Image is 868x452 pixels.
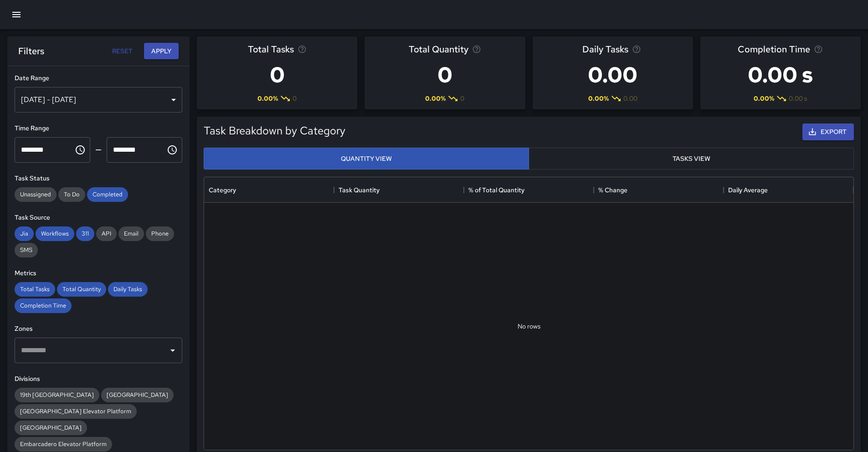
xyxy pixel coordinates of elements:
[96,226,117,241] div: API
[118,230,144,237] span: Email
[248,56,307,93] h3: 0
[146,230,174,237] span: Phone
[71,141,89,159] button: Choose time, selected time is 12:00 AM
[623,94,637,103] span: 0.00
[15,190,56,198] span: Unassigned
[204,123,345,138] h5: Task Breakdown by Category
[15,282,55,297] div: Total Tasks
[15,407,137,415] span: [GEOGRAPHIC_DATA] Elevator Platform
[15,374,182,384] h6: Divisions
[96,230,117,237] span: API
[802,123,854,140] button: Export
[15,421,87,435] div: [GEOGRAPHIC_DATA]
[728,177,768,203] div: Daily Average
[108,43,137,60] button: Reset
[57,282,106,297] div: Total Quantity
[588,94,609,103] span: 0.00 %
[15,298,72,313] div: Completion Time
[15,243,38,257] div: SMS
[257,94,278,103] span: 0.00 %
[464,177,594,203] div: % of Total Quantity
[789,94,807,103] span: 0.00 s
[529,148,854,170] button: Tasks View
[108,282,148,297] div: Daily Tasks
[15,73,182,83] h6: Date Range
[58,190,85,198] span: To Do
[166,344,179,357] button: Open
[15,268,182,278] h6: Metrics
[334,177,464,203] div: Task Quantity
[409,56,481,93] h3: 0
[18,44,44,58] h6: Filters
[15,187,56,202] div: Unassigned
[108,285,148,293] span: Daily Tasks
[814,45,823,54] svg: Average time taken to complete tasks in the selected period, compared to the previous period.
[15,174,182,184] h6: Task Status
[15,87,182,113] div: [DATE] - [DATE]
[209,177,236,203] div: Category
[36,226,74,241] div: Workflows
[738,56,823,93] h3: 0.00 s
[163,141,181,159] button: Choose time, selected time is 11:59 PM
[298,45,307,54] svg: Total number of tasks in the selected period, compared to the previous period.
[204,177,334,203] div: Category
[15,230,34,237] span: Jia
[15,391,99,399] span: 19th [GEOGRAPHIC_DATA]
[15,440,112,448] span: Embarcadero Elevator Platform
[582,56,643,93] h3: 0.00
[36,230,74,237] span: Workflows
[204,148,529,170] button: Quantity View
[15,213,182,223] h6: Task Source
[738,42,810,56] span: Completion Time
[118,226,144,241] div: Email
[409,42,468,56] span: Total Quantity
[58,187,85,202] div: To Do
[468,177,524,203] div: % of Total Quantity
[87,190,128,198] span: Completed
[594,177,724,203] div: % Change
[76,226,94,241] div: 311
[339,177,380,203] div: Task Quantity
[57,285,106,293] span: Total Quantity
[15,424,87,431] span: [GEOGRAPHIC_DATA]
[248,42,294,56] span: Total Tasks
[425,94,446,103] span: 0.00 %
[724,177,853,203] div: Daily Average
[754,94,774,103] span: 0.00 %
[15,437,112,452] div: Embarcadero Elevator Platform
[582,42,628,56] span: Daily Tasks
[15,246,38,254] span: SMS
[15,302,72,309] span: Completion Time
[76,230,94,237] span: 311
[15,404,137,419] div: [GEOGRAPHIC_DATA] Elevator Platform
[15,285,55,293] span: Total Tasks
[15,388,99,402] div: 19th [GEOGRAPHIC_DATA]
[472,45,481,54] svg: Total task quantity in the selected period, compared to the previous period.
[101,391,174,399] span: [GEOGRAPHIC_DATA]
[15,123,182,134] h6: Time Range
[101,388,174,402] div: [GEOGRAPHIC_DATA]
[15,226,34,241] div: Jia
[460,94,464,103] span: 0
[15,324,182,334] h6: Zones
[87,187,128,202] div: Completed
[144,43,179,60] button: Apply
[632,45,641,54] svg: Average number of tasks per day in the selected period, compared to the previous period.
[293,94,297,103] span: 0
[146,226,174,241] div: Phone
[598,177,627,203] div: % Change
